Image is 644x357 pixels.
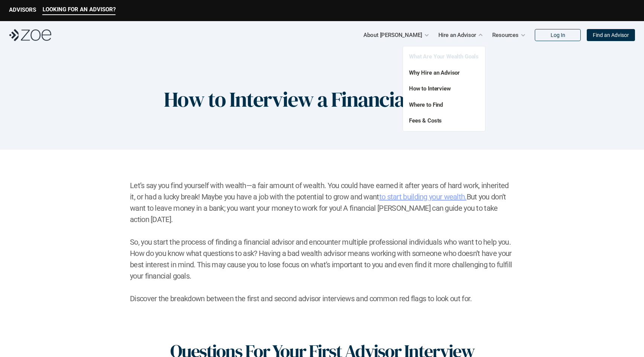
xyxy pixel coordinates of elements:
p: Hire an Advisor [438,29,476,41]
a: to start building your wealth. [379,192,467,201]
p: ADVISORS [9,6,36,13]
a: How to Interview [409,85,451,92]
a: What Are Your Wealth Goals [409,53,479,60]
a: Why Hire an Advisor [409,69,460,76]
a: Fees & Costs [409,117,442,124]
p: Log In [551,32,565,38]
p: Resources [492,29,519,41]
a: Find an Advisor [587,29,635,41]
p: Find an Advisor [593,32,629,38]
p: About [PERSON_NAME] [363,29,422,41]
h2: Let’s say you find yourself with wealth—a fair amount of wealth. You could have earned it after y... [130,180,514,304]
h1: How to Interview a Financial Advisor [164,87,481,112]
p: LOOKING FOR AN ADVISOR? [43,6,116,13]
a: Log In [535,29,581,41]
a: Where to Find [409,101,443,108]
